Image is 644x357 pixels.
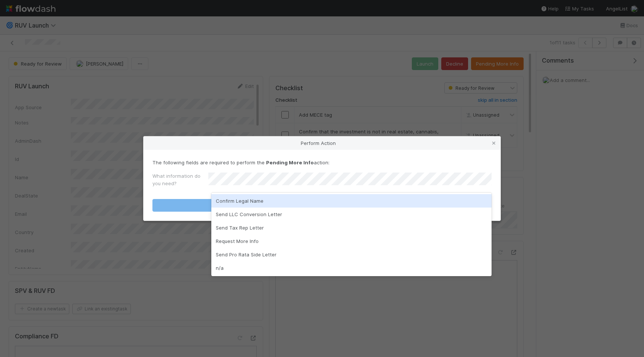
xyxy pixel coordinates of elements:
p: The following fields are required to perform the action: [152,159,492,166]
strong: Pending More Info [266,159,314,165]
div: Request More Info [211,234,492,248]
div: Confirm Legal Name [211,194,492,208]
div: Send Pro Rata Side Letter [211,248,492,261]
button: Pending More Info [152,199,492,212]
label: What information do you need? [152,172,208,187]
div: Perform Action [143,136,501,150]
div: n/a [211,261,492,275]
div: Send Tax Rep Letter [211,221,492,234]
div: Send LLC Conversion Letter [211,208,492,221]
